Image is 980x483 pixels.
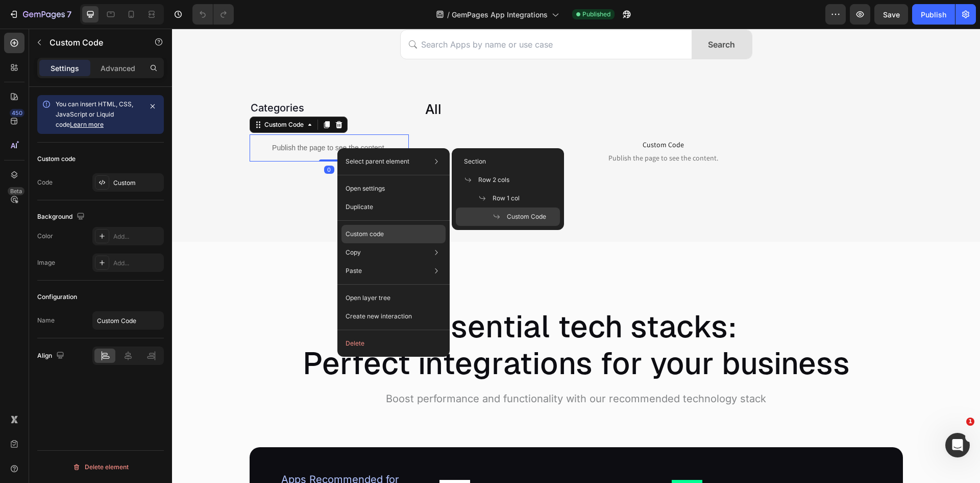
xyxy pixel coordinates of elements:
p: Settings [51,63,79,74]
button: Delete element [37,459,164,475]
span: Section [464,157,486,166]
iframe: Design area [172,29,980,483]
button: 7 [4,4,76,25]
span: Row 1 col [493,194,520,203]
div: Add... [113,259,161,268]
div: Code [37,178,53,187]
img: gempages_464227264272270525-50dcbf0b-c163-47ec-98c9-d0f4365a4ada.png [267,451,298,482]
span: Custom Code [507,212,546,221]
div: Add... [113,232,161,241]
p: Duplicate [346,202,373,212]
div: Image [37,258,55,267]
div: Undo/Redo [192,4,234,25]
iframe: Intercom live chat [945,433,970,457]
div: Align [37,349,66,363]
span: Save [883,10,900,19]
button: Publish [912,4,955,25]
div: Name [37,316,55,325]
span: 1 [966,418,974,426]
h2: Essential tech stacks: Perfect integrations for your business [78,279,731,354]
span: Custom Code [252,110,731,122]
p: Select parent element [346,157,409,166]
p: GemPages [307,452,468,465]
a: Apps Recommended for [109,445,227,457]
div: Publish [921,9,946,20]
p: Open settings [346,184,385,193]
p: Advanced [101,63,135,74]
div: Beta [8,187,24,195]
p: 7 [67,8,71,20]
p: Custom code [346,229,384,239]
div: 450 [10,109,24,117]
span: You can insert HTML, CSS, JavaScript or Liquid code [56,100,133,128]
div: Custom [113,178,161,188]
p: Boost performance and functionality with our recommended technology stack [79,363,730,377]
p: Copy [346,248,361,257]
div: Delete element [72,461,129,473]
span: Publish the page to see the content. [252,124,731,134]
p: Paste [346,266,362,275]
img: gempages_464227264272270525-b01a3eea-f419-4e1b-b903-4dcd8bb02d79.png [500,451,530,482]
span: GemPages App Integrations [452,9,548,20]
p: Create new interaction [346,311,412,321]
p: Open layer tree [346,293,390,303]
span: Published [582,10,610,19]
p: Custom Code [50,36,136,49]
div: Custom code [37,154,76,164]
p: All [253,73,730,88]
div: Background [37,210,87,224]
span: / [447,9,450,20]
p: Slide Cart Drawer by AMP [540,452,700,465]
button: Delete [341,334,446,353]
button: Save [874,4,908,25]
a: Learn more [70,121,104,128]
div: Configuration [37,292,77,302]
div: Color [37,232,53,241]
span: Row 2 cols [478,175,509,185]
